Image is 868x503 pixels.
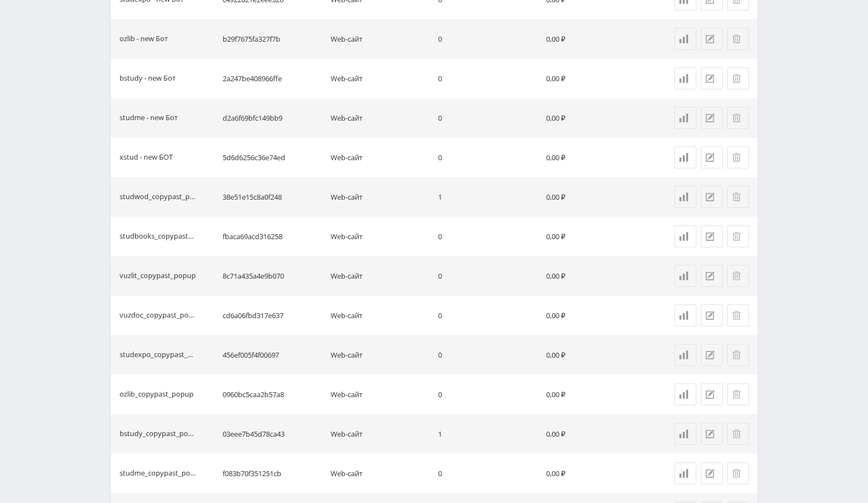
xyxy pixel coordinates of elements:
[727,225,749,247] button: Удалить
[218,414,326,454] td: 03eee7b45d78ca43
[542,19,650,59] td: 0,00 ₽
[434,335,542,375] td: 0
[120,349,196,361] div: studexpo_copypast_popup
[727,28,749,50] button: Удалить
[120,112,178,125] div: studme - new Бот
[542,335,650,375] td: 0,00 ₽
[701,383,723,405] button: Редактировать
[434,414,542,454] td: 1
[542,177,650,217] td: 0,00 ₽
[120,467,196,480] div: studme_copypast_popup
[674,423,696,445] a: Статистика
[542,296,650,335] td: 0,00 ₽
[727,107,749,129] button: Удалить
[218,454,326,493] td: f083b70f351251cb
[701,225,723,247] button: Редактировать
[542,375,650,414] td: 0,00 ₽
[218,98,326,138] td: d2a6f69bfc149bb9
[326,59,434,98] td: Web-сайт
[674,28,696,50] a: Статистика
[326,335,434,375] td: Web-сайт
[434,375,542,414] td: 0
[218,19,326,59] td: b29f7675fa327f7b
[727,265,749,287] button: Удалить
[434,98,542,138] td: 0
[120,428,196,440] div: bstudy_copypast_popup
[542,59,650,98] td: 0,00 ₽
[326,414,434,454] td: Web-сайт
[542,98,650,138] td: 0,00 ₽
[674,383,696,405] a: Статистика
[218,177,326,217] td: 38e51e15c8a0f248
[727,67,749,89] button: Удалить
[701,186,723,208] button: Редактировать
[542,414,650,454] td: 0,00 ₽
[701,67,723,89] button: Редактировать
[542,138,650,177] td: 0,00 ₽
[674,107,696,129] a: Статистика
[727,304,749,326] button: Удалить
[727,383,749,405] button: Удалить
[727,186,749,208] button: Удалить
[218,138,326,177] td: 5d6d6256c36e74ed
[674,67,696,89] a: Статистика
[542,256,650,296] td: 0,00 ₽
[434,138,542,177] td: 0
[218,335,326,375] td: 456ef005f4f00697
[727,462,749,484] button: Удалить
[701,344,723,366] button: Редактировать
[120,230,196,243] div: studbooks_copypast_popup
[674,186,696,208] a: Статистика
[120,309,196,322] div: vuzdoc_copypast_popup
[727,344,749,366] button: Удалить
[120,33,168,46] div: ozlib - new Бот
[434,19,542,59] td: 0
[326,375,434,414] td: Web-сайт
[674,462,696,484] a: Статистика
[326,256,434,296] td: Web-сайт
[674,304,696,326] a: Статистика
[701,304,723,326] button: Редактировать
[218,59,326,98] td: 2a247be408966ffe
[434,217,542,256] td: 0
[701,107,723,129] button: Редактировать
[120,191,196,204] div: studwod_copypast_popup
[326,177,434,217] td: Web-сайт
[218,375,326,414] td: 0960bc5caa2b57a8
[326,296,434,335] td: Web-сайт
[434,296,542,335] td: 0
[701,146,723,168] button: Редактировать
[326,98,434,138] td: Web-сайт
[727,146,749,168] button: Удалить
[120,270,196,282] div: vuzlit_copypast_popup
[120,388,194,401] div: ozlib_copypast_popup
[326,138,434,177] td: Web-сайт
[434,59,542,98] td: 0
[434,454,542,493] td: 0
[326,19,434,59] td: Web-сайт
[326,454,434,493] td: Web-сайт
[542,217,650,256] td: 0,00 ₽
[542,454,650,493] td: 0,00 ₽
[727,423,749,445] button: Удалить
[218,217,326,256] td: fbaca69acd316258
[674,146,696,168] a: Статистика
[701,265,723,287] button: Редактировать
[326,217,434,256] td: Web-сайт
[434,256,542,296] td: 0
[701,423,723,445] button: Редактировать
[218,296,326,335] td: cd6a06fbd317e637
[434,177,542,217] td: 1
[701,462,723,484] button: Редактировать
[218,256,326,296] td: 8c71a435a4e9b070
[674,344,696,366] a: Статистика
[120,72,175,85] div: bstudy - new Бот
[674,265,696,287] a: Статистика
[120,151,173,164] div: xstud - new БОТ
[674,225,696,247] a: Статистика
[701,28,723,50] button: Редактировать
